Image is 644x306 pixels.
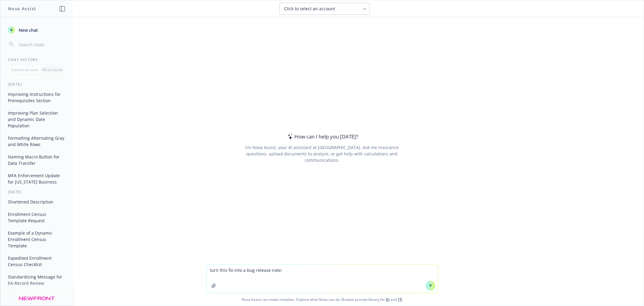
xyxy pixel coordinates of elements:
[5,133,68,149] button: Formatting Alternating Gray and White Rows
[5,24,68,35] button: New chat
[284,6,335,12] span: Click to select an account
[5,253,68,269] button: Expedited Enrollment Census Checklist
[18,40,66,49] input: Search chats
[1,82,73,87] div: [DATE]
[8,5,36,12] h1: Nova Assist
[5,89,68,106] button: Improving Instructions for Prerequisites Section
[398,297,402,302] a: TR
[5,228,68,251] button: Example of a Dynamic Enrollment Census Template
[1,189,73,194] div: [DATE]
[237,144,407,163] div: I'm Nova Assist, your AI assistant at [GEOGRAPHIC_DATA]. Ask me insurance questions, upload docum...
[18,27,38,33] span: New chat
[3,293,641,306] span: Nova Assist can make mistakes. Explore what Nova can do: Browse prompt library for and
[386,297,390,302] a: BI
[11,67,38,72] p: Current account
[5,197,68,207] button: Shortened Description
[5,272,68,288] button: Standardizing Message for EA-Record Review
[1,57,73,62] div: Chat History
[207,265,438,293] textarea: turn this fix into a bug release note:
[5,171,68,187] button: MFA Enforcement Update for [US_STATE] Business
[5,152,68,168] button: Naming Macro Button for Data Transfer
[5,209,68,226] button: Enrollment Census Template Request
[286,133,358,141] div: How can I help you [DATE]?
[42,67,62,72] p: All accounts
[5,108,68,131] button: Improving Plan Selection and Dynamic Date Population
[279,3,370,15] button: Click to select an account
